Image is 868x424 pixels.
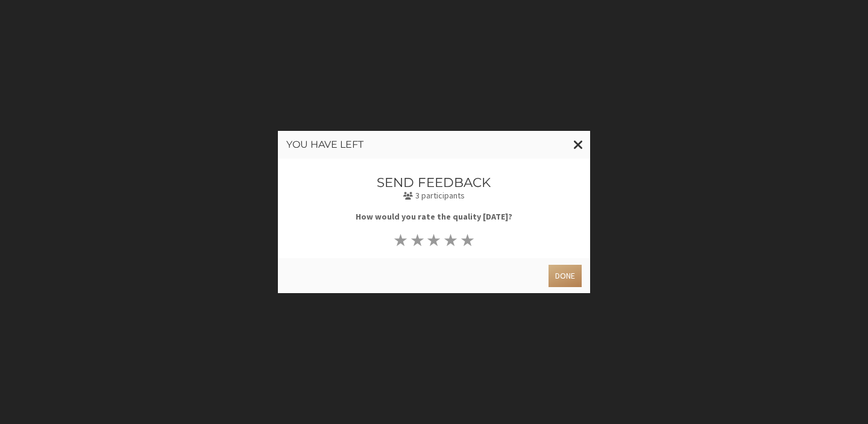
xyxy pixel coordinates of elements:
button: ★ [392,232,409,248]
button: ★ [426,232,442,248]
button: Done [549,265,582,287]
h3: Send feedback [319,176,550,189]
button: ★ [409,232,426,248]
h3: You have left [286,139,582,150]
p: 3 participants [319,189,550,202]
button: Close modal [567,131,590,159]
button: ★ [442,232,459,248]
b: How would you rate the quality [DATE]? [356,211,512,222]
button: ★ [459,232,476,248]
